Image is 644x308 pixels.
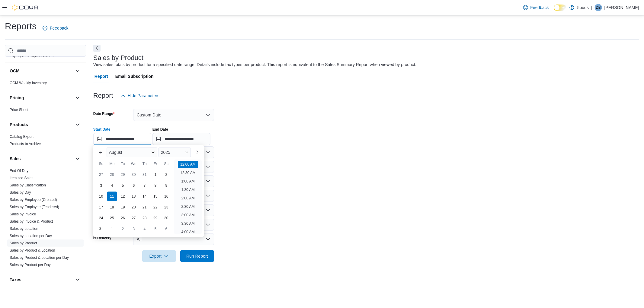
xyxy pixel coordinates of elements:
h3: Report [93,92,113,99]
div: day-9 [162,181,171,190]
button: Hide Parameters [118,90,162,102]
button: Open list of options [206,193,210,198]
div: Products [5,133,86,150]
span: DB [596,4,601,11]
span: Feedback [50,25,68,31]
span: August [109,150,122,155]
h3: Sales by Product [93,54,143,62]
button: Custom Date [133,109,214,121]
a: Catalog Export [10,135,34,139]
h3: Pricing [10,95,24,101]
div: Button. Open the month selector. August is currently selected. [107,148,157,157]
span: Dark Mode [554,11,554,11]
span: Run Report [186,253,208,259]
a: Itemized Sales [10,176,34,180]
div: Sa [162,159,171,169]
li: 3:30 AM [179,220,197,227]
p: | [591,4,592,11]
a: Sales by Location [10,227,38,231]
div: Button. Open the year selector. 2025 is currently selected. [159,148,191,157]
div: day-12 [118,192,128,201]
span: Feedback [530,5,549,11]
button: All [133,233,214,245]
span: Itemized Sales [10,176,34,180]
span: OCM Weekly Inventory [10,81,47,85]
button: Run Report [180,250,214,262]
span: Sales by Product [10,241,37,246]
div: Su [96,159,106,169]
span: Export [146,250,172,262]
div: Dan Beaudry [595,4,602,11]
span: Report [95,70,108,82]
div: day-8 [151,181,160,190]
div: day-2 [162,170,171,179]
h3: Products [10,122,28,128]
button: Export [142,250,176,262]
div: day-19 [118,202,128,212]
div: day-14 [140,192,149,201]
div: We [129,159,139,169]
li: 12:00 AM [178,161,198,168]
div: day-28 [107,170,117,179]
div: Tu [118,159,128,169]
a: Feedback [521,2,551,14]
a: Sales by Classification [10,183,46,187]
input: Dark Mode [554,5,566,11]
a: Sales by Product [10,241,37,245]
a: Sales by Product & Location [10,248,55,252]
a: Sales by Employee (Tendered) [10,205,59,209]
button: Taxes [10,277,73,283]
li: 2:00 AM [179,195,197,202]
span: Products to Archive [10,141,41,146]
div: day-4 [107,181,117,190]
div: August, 2025 [96,169,172,234]
ul: Time [174,160,202,234]
button: OCM [10,68,73,74]
button: Products [10,122,73,128]
button: OCM [74,67,81,75]
h1: Reports [5,20,37,32]
li: 4:00 AM [179,228,197,236]
span: Sales by Product & Location per Day [10,255,69,260]
span: Email Subscription [115,70,154,82]
div: day-20 [129,202,139,212]
div: day-27 [129,213,139,223]
span: Catalog Export [10,134,34,139]
input: Press the down key to open a popover containing a calendar. [152,133,210,145]
input: Press the down key to enter a popover containing a calendar. Press the escape key to close the po... [93,133,151,145]
label: Is Delivery [93,236,111,240]
a: Sales by Day [10,190,31,195]
div: day-26 [118,213,128,223]
label: End Date [152,127,168,132]
button: Taxes [74,276,81,283]
div: day-7 [140,181,149,190]
div: day-30 [162,213,171,223]
li: 3:00 AM [179,211,197,219]
div: day-6 [129,181,139,190]
a: Feedback [40,22,71,34]
span: Sales by Employee (Created) [10,197,57,202]
button: Pricing [74,94,81,101]
li: 2:30 AM [179,203,197,210]
button: Next [93,45,101,52]
div: day-2 [118,224,128,234]
div: day-30 [129,170,139,179]
h3: Taxes [10,277,21,283]
a: Sales by Product per Day [10,263,51,267]
button: Products [74,121,81,128]
button: Sales [10,156,73,162]
span: Sales by Employee (Tendered) [10,205,59,209]
a: Sales by Invoice & Product [10,219,53,224]
span: Sales by Day [10,190,31,195]
div: day-6 [162,224,171,234]
div: day-3 [129,224,139,234]
h3: OCM [10,68,20,74]
div: Pricing [5,106,86,116]
div: day-11 [107,192,117,201]
h3: Sales [10,156,21,162]
span: Sales by Invoice [10,212,36,217]
li: 1:00 AM [179,178,197,185]
img: Cova [12,5,39,11]
div: day-17 [96,202,106,212]
div: day-1 [107,224,117,234]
